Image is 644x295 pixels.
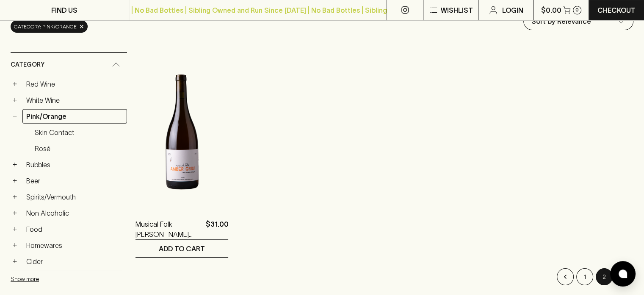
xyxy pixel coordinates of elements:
a: Bubbles [22,157,127,172]
a: Red Wine [22,77,127,91]
a: Spirits/Vermouth [22,190,127,204]
a: Musical Folk [PERSON_NAME] 2025 [135,219,202,239]
img: Musical Folk Amber Gris 2025 [135,58,228,206]
a: Skin Contact [31,125,127,140]
button: ADD TO CART [135,240,228,257]
button: + [11,80,19,88]
p: Checkout [597,5,636,15]
button: − [11,112,19,121]
p: $0.00 [541,5,561,15]
p: 0 [575,8,579,12]
p: $31.00 [205,219,228,239]
p: Login [502,5,523,15]
a: Non Alcoholic [22,206,127,220]
button: + [11,225,19,233]
div: Category [11,53,127,77]
button: + [11,257,19,266]
p: FIND US [51,5,77,15]
a: White Wine [22,93,127,107]
p: Sort by Relevance [531,16,591,26]
p: ADD TO CART [159,244,205,254]
p: Wishlist [440,5,473,15]
a: Rosé [31,141,127,156]
span: × [79,22,84,31]
nav: pagination navigation [135,268,633,285]
button: + [11,96,19,104]
button: Go to previous page [557,268,574,285]
a: Food [22,222,127,236]
a: Pink/Orange [22,109,127,124]
img: bubble-icon [619,270,627,278]
span: Category [11,59,44,70]
button: Go to page 1 [576,268,593,285]
a: Homewares [22,238,127,253]
a: Cider [22,254,127,269]
button: + [11,160,19,169]
button: + [11,177,19,185]
button: + [11,193,19,201]
button: Show more [11,270,122,288]
button: + [11,241,19,250]
span: Category: pink/orange [14,22,77,31]
div: Sort by Relevance [524,13,633,30]
a: Beer [22,174,127,188]
button: page 2 [596,268,613,285]
button: + [11,209,19,217]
